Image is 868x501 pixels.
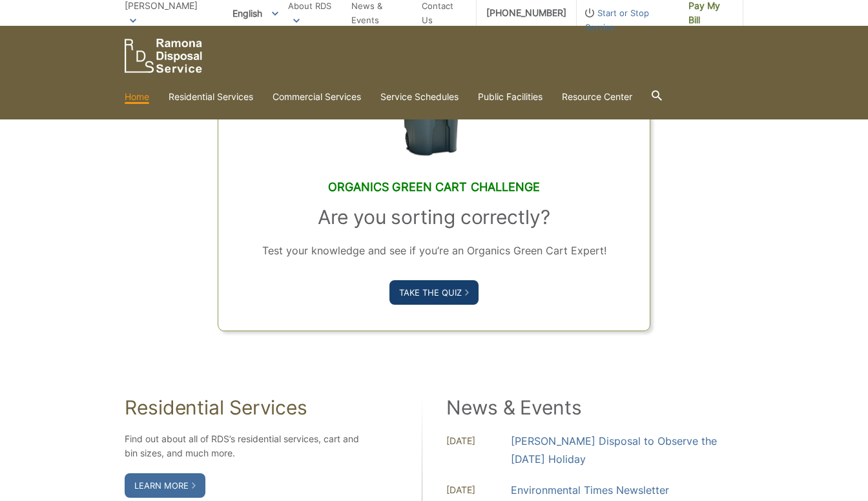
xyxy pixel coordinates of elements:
p: Find out about all of RDS’s residential services, cart and bin sizes, and much more. [125,432,368,460]
a: Public Facilities [478,90,542,104]
a: Residential Services [169,90,253,104]
span: English [223,3,288,24]
a: [PERSON_NAME] Disposal to Observe the [DATE] Holiday [511,432,743,468]
a: Take the Quiz [389,280,479,305]
a: Learn More [125,473,205,498]
p: Test your knowledge and see if you’re an Organics Green Cart Expert! [244,241,625,260]
h2: Organics Green Cart Challenge [244,180,625,194]
span: [DATE] [446,434,511,468]
a: Commercial Services [273,90,361,104]
h3: Are you sorting correctly? [244,205,625,229]
a: Resource Center [562,90,632,104]
h2: Residential Services [125,396,368,419]
a: Home [125,90,149,104]
a: EDCD logo. Return to the homepage. [125,39,202,73]
a: Service Schedules [380,90,459,104]
h2: News & Events [446,396,743,419]
a: Environmental Times Newsletter [511,481,669,499]
span: [DATE] [446,483,511,499]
